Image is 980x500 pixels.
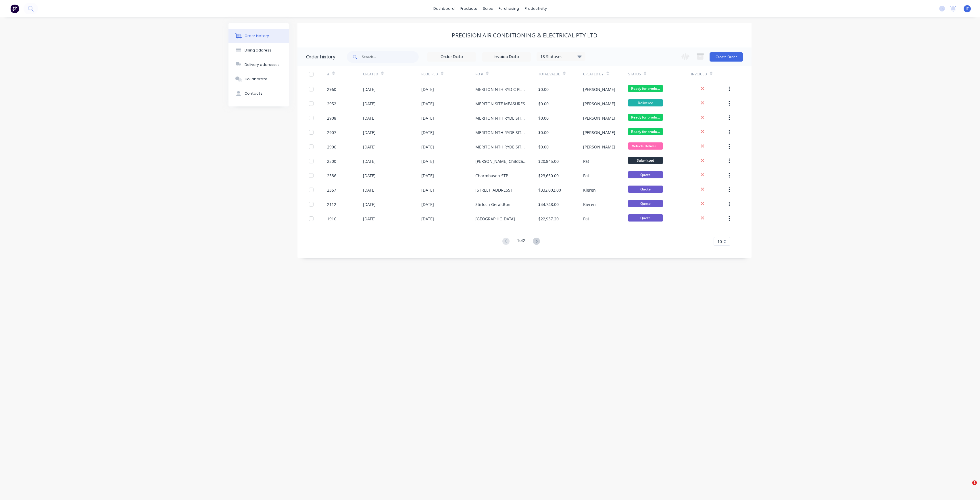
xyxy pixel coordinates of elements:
input: Search... [362,51,419,63]
div: [PERSON_NAME] [583,101,615,107]
div: productivity [522,4,550,13]
div: [DATE] [363,101,376,107]
div: [PERSON_NAME] Childcare [475,158,527,164]
div: [DATE] [421,158,434,164]
div: 2112 [327,201,336,207]
div: $0.00 [538,101,549,107]
div: 2586 [327,173,336,179]
div: Invoiced [691,66,727,82]
div: [STREET_ADDRESS] [475,187,512,193]
span: Ready for produ... [628,114,663,121]
div: products [458,4,480,13]
div: [PERSON_NAME] [583,129,615,136]
div: $22,937.20 [538,216,559,222]
div: $0.00 [538,129,549,136]
span: Submitted [628,157,663,164]
div: [DATE] [363,201,376,207]
div: # [327,72,329,77]
span: Ready for produ... [628,128,663,135]
img: Factory [10,4,19,13]
div: [DATE] [421,115,434,121]
div: $0.00 [538,115,549,121]
iframe: Intercom live chat [960,480,974,494]
button: Order history [228,29,289,43]
button: Create Order [710,52,743,62]
div: Required [421,66,475,82]
span: Quote [628,200,663,207]
div: Charmhaven STP [475,173,508,179]
div: Delivery addresses [245,62,280,67]
div: Billing address [245,48,271,53]
input: Order Date [428,53,476,61]
div: Precision Air Conditioning & Electrical Pty Ltd [452,32,597,39]
div: sales [480,4,496,13]
div: 1 of 2 [517,237,525,246]
div: Pat [583,173,589,179]
div: [DATE] [421,187,434,193]
span: 1 [972,480,977,485]
div: # [327,66,363,82]
button: Collaborate [228,72,289,86]
div: MERITON NTH RYDE SITE MEASURE BUILDING A [475,129,527,136]
div: $20,845.00 [538,158,559,164]
div: PO # [475,66,538,82]
div: Status [628,72,641,77]
span: Quote [628,171,663,178]
div: [DATE] [363,187,376,193]
div: $332,002.00 [538,187,561,193]
button: Billing address [228,43,289,58]
div: Status [628,66,691,82]
div: 2907 [327,129,336,136]
div: [DATE] [363,86,376,92]
div: Invoiced [691,72,707,77]
div: [PERSON_NAME] [583,86,615,92]
a: dashboard [431,4,458,13]
div: 2960 [327,86,336,92]
div: Pat [583,216,589,222]
input: Invoice Date [482,53,531,61]
span: Delivered [628,99,663,106]
div: PO # [475,72,483,77]
div: purchasing [496,4,522,13]
span: JT [966,6,969,11]
div: Order history [306,54,335,60]
div: Created [363,72,378,77]
div: [DATE] [363,129,376,136]
span: Vehicle Deliver... [628,142,663,150]
div: Created [363,66,421,82]
span: Ready for produ... [628,85,663,92]
div: Total Value [538,66,583,82]
div: 2906 [327,144,336,150]
button: Contacts [228,86,289,101]
div: Order history [245,33,269,39]
div: MERITON SITE MEASURES [475,101,525,107]
div: 18 Statuses [537,54,585,60]
div: [DATE] [421,173,434,179]
div: [DATE] [421,86,434,92]
div: $23,650.00 [538,173,559,179]
div: Pat [583,158,589,164]
div: [GEOGRAPHIC_DATA] [475,216,515,222]
div: 2908 [327,115,336,121]
div: 2952 [327,101,336,107]
div: Created By [583,66,628,82]
div: MERITON NTH RYD C PLANTROOM [475,86,527,92]
div: Created By [583,72,604,77]
div: [DATE] [421,216,434,222]
div: Required [421,72,438,77]
div: MERITON NTH RYDE SITE MEASURE BUILDING A [475,144,527,150]
div: $0.00 [538,144,549,150]
span: Quote [628,186,663,193]
div: 1916 [327,216,336,222]
div: Kieren [583,201,596,207]
div: Stirloch Geraldton [475,201,510,207]
div: Collaborate [245,77,267,82]
div: [DATE] [363,158,376,164]
span: Quote [628,214,663,222]
div: [PERSON_NAME] [583,144,615,150]
div: Kieren [583,187,596,193]
div: $44,748.00 [538,201,559,207]
div: [DATE] [363,173,376,179]
div: $0.00 [538,86,549,92]
div: 2357 [327,187,336,193]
